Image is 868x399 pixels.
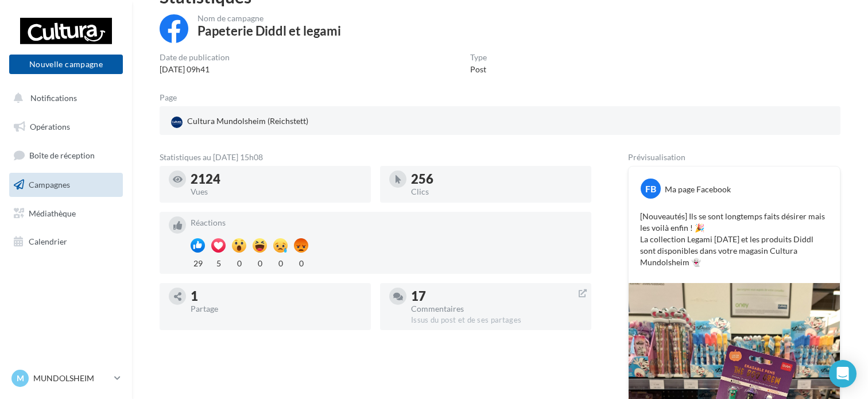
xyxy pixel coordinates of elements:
div: 256 [411,173,582,185]
div: 0 [273,255,288,269]
a: M MUNDOLSHEIM [9,367,123,389]
div: Ma page Facebook [665,184,731,195]
div: [DATE] 09h41 [160,64,230,75]
a: Calendrier [7,230,125,254]
div: 17 [411,290,582,303]
div: Type [470,53,487,61]
div: Cultura Mundolsheim (Reichstett) [169,113,311,130]
div: Vues [191,188,362,196]
a: Cultura Mundolsheim (Reichstett) [169,113,390,130]
a: Opérations [7,115,125,139]
div: Open Intercom Messenger [829,360,857,388]
div: Commentaires [411,305,582,313]
p: [Nouveautés] Ils se sont longtemps faits désirer mais les voilà enfin ! 🎉 La collection Legami [D... [640,211,828,268]
div: Issus du post et de ses partages [411,315,582,326]
a: Boîte de réception [7,143,125,168]
a: Campagnes [7,173,125,197]
div: Partage [191,305,362,313]
div: Papeterie Diddl et legami [197,25,341,37]
span: Notifications [30,93,77,103]
div: Réactions [191,219,582,227]
div: 29 [191,255,205,269]
div: Page [160,94,186,102]
div: 5 [211,255,226,269]
button: Nouvelle campagne [9,55,123,74]
div: 1 [191,290,362,303]
span: Médiathèque [29,208,76,218]
span: Campagnes [29,180,70,189]
div: 0 [253,255,267,269]
div: Prévisualisation [628,153,840,161]
div: Date de publication [160,53,230,61]
p: MUNDOLSHEIM [33,373,110,384]
div: 0 [232,255,246,269]
a: Médiathèque [7,202,125,226]
span: M [17,373,24,384]
span: Opérations [30,122,70,131]
span: Calendrier [29,237,67,246]
div: 2124 [191,173,362,185]
div: Clics [411,188,582,196]
div: 0 [294,255,308,269]
div: FB [641,179,661,199]
div: Nom de campagne [197,14,341,22]
div: Post [470,64,487,75]
div: Statistiques au [DATE] 15h08 [160,153,591,161]
span: Boîte de réception [29,150,95,160]
button: Notifications [7,86,121,110]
